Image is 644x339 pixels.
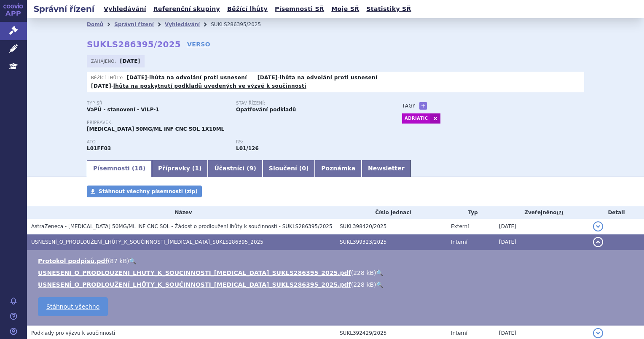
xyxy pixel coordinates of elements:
h3: Tagy [402,101,416,111]
a: Vyhledávání [101,3,149,15]
span: 228 kB [353,269,374,276]
a: Newsletter [362,160,411,177]
button: detail [593,328,603,338]
th: Číslo jednací [335,206,447,219]
span: Stáhnout všechny písemnosti (zip) [99,188,198,194]
span: 1 [195,165,199,172]
strong: DURVALUMAB [87,145,111,151]
strong: [DATE] [91,83,111,89]
p: - [258,74,378,81]
span: 9 [250,165,254,172]
a: 🔍 [376,281,383,288]
span: Běžící lhůty: [91,74,125,81]
span: Podklady pro výzvu k součinnosti [31,330,115,336]
td: SUKL399323/2025 [335,234,447,250]
span: Externí [451,223,469,229]
span: Zahájeno: [91,58,118,65]
strong: VaPÚ - stanovení - VILP-1 [87,107,159,113]
p: ATC: [87,140,228,145]
a: Vyhledávání [165,22,200,27]
a: Stáhnout všechno [38,297,108,316]
a: Písemnosti SŘ [272,3,327,15]
strong: [DATE] [120,58,140,64]
button: detail [593,221,603,231]
a: + [419,102,427,110]
li: ( ) [38,257,636,265]
a: Správní řízení [114,22,154,27]
a: USNESENI_O_PRODLOUZENI_LHUTY_K_SOUCINNOSTI_[MEDICAL_DATA]_SUKLS286395_2025.pdf [38,269,351,276]
span: 18 [134,165,142,172]
td: SUKL398420/2025 [335,219,447,234]
a: Stáhnout všechny písemnosti (zip) [87,186,202,197]
span: Interní [451,330,467,336]
p: Typ SŘ: [87,101,228,106]
a: VERSO [187,40,210,48]
a: Referenční skupiny [151,3,223,15]
th: Název [27,206,335,219]
li: ( ) [38,280,636,289]
abbr: (?) [557,210,563,216]
span: 87 kB [110,258,127,264]
a: lhůta na poskytnutí podkladů uvedených ve výzvě k součinnosti [113,83,306,89]
a: 🔍 [376,269,383,276]
a: lhůta na odvolání proti usnesení [149,75,247,81]
p: - [91,83,306,89]
a: lhůta na odvolání proti usnesení [280,75,378,81]
a: Domů [87,22,103,27]
strong: SUKLS286395/2025 [87,39,181,49]
h2: Správní řízení [27,3,101,15]
a: Poznámka [315,160,362,177]
p: Stav řízení: [236,101,377,106]
td: [DATE] [495,234,589,250]
span: 228 kB [353,281,374,288]
a: ADRIATIC [402,113,430,124]
p: Přípravek: [87,120,385,125]
a: USNESENÍ_O_PRODLOUŽENÍ_LHŮTY_K_SOUČINNOSTI_[MEDICAL_DATA]_SUKLS286395_2025.pdf [38,281,351,288]
a: Účastníci (9) [208,160,262,177]
strong: [DATE] [127,75,147,81]
p: - [127,74,247,81]
strong: [DATE] [258,75,278,81]
strong: durvalumab [236,145,259,151]
a: Statistiky SŘ [364,3,413,15]
span: 0 [302,165,306,172]
a: Přípravky (1) [152,160,208,177]
a: Písemnosti (18) [87,160,152,177]
li: SUKLS286395/2025 [211,18,272,31]
a: Sloučení (0) [263,160,315,177]
span: AstraZeneca - IMFINZI 50MG/ML INF CNC SOL - Žádost o prodloužení lhůty k součinnosti - SUKLS28639... [31,223,333,229]
td: [DATE] [495,219,589,234]
p: RS: [236,140,377,145]
th: Typ [447,206,495,219]
th: Zveřejněno [495,206,589,219]
a: Protokol podpisů.pdf [38,258,108,264]
span: USNESENÍ_O_PRODLOUŽENÍ_LHŮTY_K_SOUČINNOSTI_IMFINZI_SUKLS286395_2025 [31,239,263,245]
a: Běžící lhůty [225,3,270,15]
span: [MEDICAL_DATA] 50MG/ML INF CNC SOL 1X10ML [87,126,224,132]
th: Detail [589,206,644,219]
span: Interní [451,239,467,245]
a: 🔍 [129,258,136,264]
a: Moje SŘ [329,3,362,15]
strong: Opatřování podkladů [236,107,296,113]
li: ( ) [38,269,636,277]
button: detail [593,237,603,247]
